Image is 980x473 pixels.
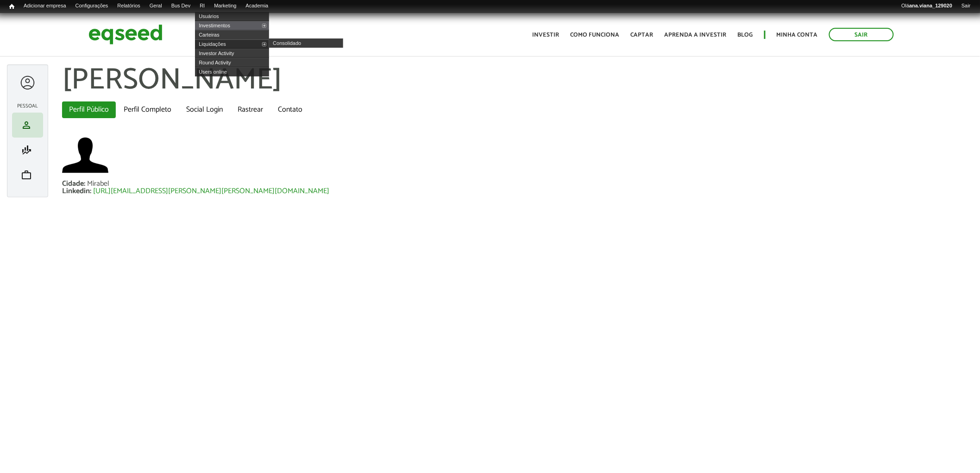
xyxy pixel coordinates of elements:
[71,2,113,10] a: Configurações
[93,188,329,195] a: [URL][EMAIL_ADDRESS][PERSON_NAME][PERSON_NAME][DOMAIN_NAME]
[84,177,85,190] span: :
[910,3,953,8] strong: ana.viana_129020
[19,2,71,10] a: Adicionar empresa
[738,32,753,38] a: Blog
[241,2,273,10] a: Academia
[631,32,653,38] a: Captar
[271,101,309,118] a: Contato
[12,113,43,138] li: Meu perfil
[829,28,894,41] a: Sair
[195,2,209,10] a: RI
[231,101,270,118] a: Rastrear
[62,188,93,195] div: Linkedin
[9,3,14,10] span: Início
[14,120,41,131] a: person
[12,103,43,109] h2: Pessoal
[19,74,36,91] a: Expandir menu
[12,138,43,163] li: Minha simulação
[87,180,109,188] div: Mirabel
[571,32,620,38] a: Como funciona
[62,132,108,178] img: Foto de Ana Viana
[14,145,41,156] a: finance_mode
[179,101,230,118] a: Social Login
[62,180,87,188] div: Cidade
[21,170,32,181] span: work
[88,22,163,47] img: EqSeed
[117,101,178,118] a: Perfil Completo
[897,2,957,10] a: Oláana.viana_129020
[62,64,973,97] h1: [PERSON_NAME]
[167,2,195,10] a: Bus Dev
[957,2,975,10] a: Sair
[195,12,269,21] a: Usuários
[209,2,241,10] a: Marketing
[5,2,19,11] a: Início
[62,101,116,118] a: Perfil Público
[21,120,32,131] span: person
[14,170,41,181] a: work
[21,145,32,156] span: finance_mode
[62,132,108,178] a: Ver perfil do usuário.
[90,185,91,197] span: :
[533,32,559,38] a: Investir
[113,2,144,10] a: Relatórios
[12,163,43,188] li: Meu portfólio
[777,32,818,38] a: Minha conta
[665,32,727,38] a: Aprenda a investir
[145,2,167,10] a: Geral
